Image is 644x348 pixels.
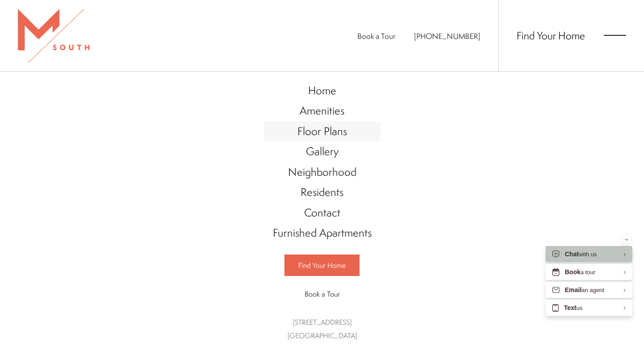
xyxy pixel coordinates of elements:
span: Furnished Apartments [273,225,372,240]
a: Go to Floor Plans [264,121,381,142]
a: Go to Home [264,81,381,101]
a: Find Your Home [517,28,585,42]
a: Go to Furnished Apartments (opens in a new tab) [264,223,381,243]
span: Residents [301,184,343,199]
a: Go to Residents [264,182,381,203]
a: Get Directions to 5110 South Manhattan Avenue Tampa, FL 33611 [288,317,357,340]
a: Call Us at 813-570-8014 [414,31,480,41]
a: Go to Contact [264,203,381,223]
a: Book a Tour [284,284,360,304]
span: Home [308,83,336,98]
span: Neighborhood [288,164,356,179]
a: Book a Tour [357,31,395,41]
span: Gallery [306,144,339,159]
a: Go to Amenities [264,101,381,121]
span: Contact [304,205,340,220]
span: Find Your Home [298,260,346,270]
span: [PHONE_NUMBER] [414,31,480,41]
a: Go to Gallery [264,141,381,162]
span: Floor Plans [297,123,347,139]
img: MSouth [18,9,89,63]
span: Book a Tour [305,289,340,299]
a: Find Your Home [284,255,360,276]
a: Go to Neighborhood [264,162,381,182]
button: Open Menu [604,31,626,39]
span: Amenities [300,103,344,118]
